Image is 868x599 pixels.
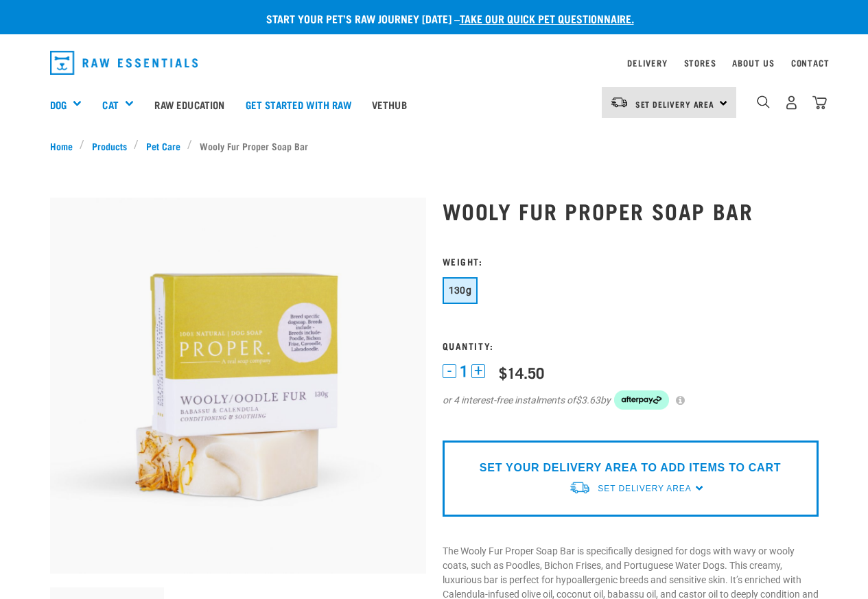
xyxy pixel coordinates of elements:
[471,364,485,378] button: +
[443,198,819,223] h1: Wooly Fur Proper Soap Bar
[576,393,600,408] span: $3.63
[50,139,80,153] a: Home
[627,60,667,65] a: Delivery
[684,60,716,65] a: Stores
[50,51,198,75] img: Raw Essentials Logo
[139,139,187,153] a: Pet Care
[757,95,770,108] img: home-icon-1@2x.png
[635,102,715,106] span: Set Delivery Area
[443,390,819,410] div: or 4 interest-free instalments of by
[144,77,235,132] a: Raw Education
[569,480,591,495] img: van-moving.png
[84,139,134,153] a: Products
[50,198,426,574] img: Oodle soap
[443,340,819,351] h3: Quantity:
[499,364,544,381] div: $14.50
[102,97,118,113] a: Cat
[460,364,468,379] span: 1
[480,460,781,476] p: SET YOUR DELIVERY AREA TO ADD ITEMS TO CART
[443,364,456,378] button: -
[610,96,629,108] img: van-moving.png
[443,277,478,304] button: 130g
[614,390,669,410] img: Afterpay
[732,60,774,65] a: About Us
[784,95,799,110] img: user.png
[449,285,472,296] span: 130g
[460,15,634,21] a: take our quick pet questionnaire.
[791,60,830,65] a: Contact
[443,256,819,266] h3: Weight:
[812,95,827,110] img: home-icon@2x.png
[39,45,830,80] nav: dropdown navigation
[50,139,819,153] nav: breadcrumbs
[362,77,417,132] a: Vethub
[50,97,67,113] a: Dog
[235,77,362,132] a: Get started with Raw
[598,484,691,493] span: Set Delivery Area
